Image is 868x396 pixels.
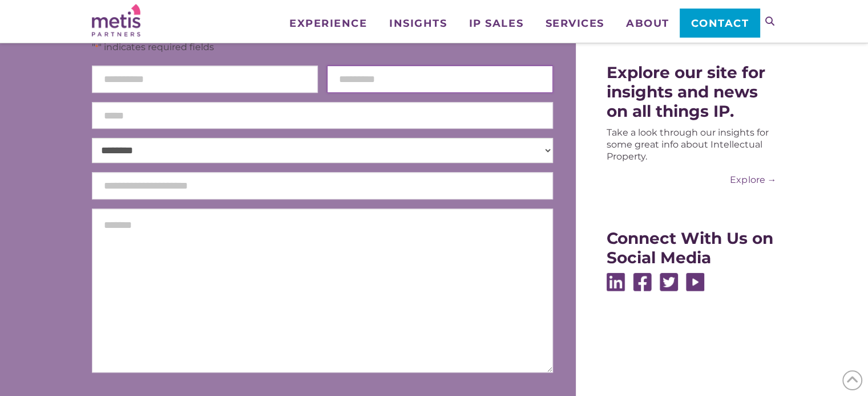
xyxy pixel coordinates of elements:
div: Take a look through our insights for some great info about Intellectual Property. [607,126,776,162]
span: IP Sales [469,18,523,28]
p: " " indicates required fields [92,41,554,54]
span: Services [545,18,604,28]
a: Explore → [607,174,776,186]
span: Back to Top [842,370,862,390]
span: Experience [289,18,367,28]
img: Twitter [660,273,678,291]
img: Linkedin [607,273,625,291]
div: Connect With Us on Social Media [607,228,776,267]
img: Youtube [686,273,704,291]
span: Insights [389,18,447,28]
img: Facebook [633,273,652,291]
span: About [626,18,669,28]
img: Metis Partners [92,4,140,36]
div: Explore our site for insights and news on all things IP. [607,63,776,121]
a: Contact [680,9,759,37]
span: Contact [691,18,749,28]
